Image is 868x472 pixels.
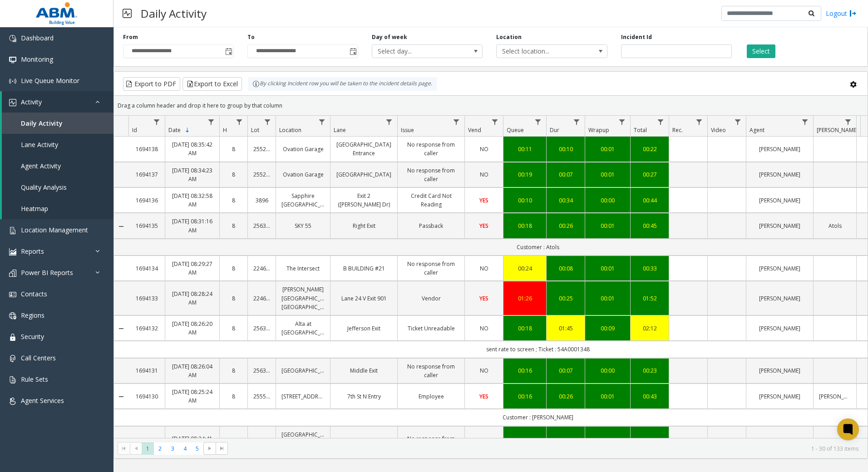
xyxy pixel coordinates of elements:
a: Ovation Garage [281,170,325,179]
img: 'icon' [9,227,16,234]
span: Power BI Reports [21,268,73,277]
div: By clicking Incident row you will be taken to the incident details page. [248,77,437,91]
a: [STREET_ADDRESS] [281,392,325,401]
a: Vendor [403,294,459,303]
a: 01:52 [636,294,663,303]
a: 00:09 [591,324,625,333]
span: Queue [507,126,524,134]
a: 25520029 [253,170,270,179]
a: 25550063 [253,392,270,401]
a: 00:18 [509,324,541,333]
a: 1694135 [134,221,159,230]
div: 00:08 [552,264,579,273]
a: 00:33 [636,264,663,273]
a: [DATE] 08:26:04 AM [171,362,214,379]
a: 1694134 [134,264,159,273]
kendo-pager-info: 1 - 30 of 133 items [233,445,858,452]
span: Rule Sets [21,375,48,383]
a: 8 [225,324,242,333]
span: Page 2 [154,442,166,455]
div: 00:34 [552,196,579,205]
img: 'icon' [9,376,16,383]
a: 8 [225,264,242,273]
a: 1694132 [134,324,159,333]
a: [DATE] 08:24:41 AM [171,434,214,452]
a: 00:10 [509,196,541,205]
a: No response from caller [403,362,459,379]
a: Video Filter Menu [732,116,744,128]
span: Reports [21,247,44,256]
a: Quality Analysis [2,177,113,198]
a: [PERSON_NAME] [752,294,808,303]
a: YES [470,294,498,303]
a: Lot Filter Menu [261,116,274,128]
a: 22463372 [253,294,270,303]
a: [PERSON_NAME][GEOGRAPHIC_DATA] [GEOGRAPHIC_DATA] [281,285,325,311]
a: 00:16 [509,366,541,375]
label: Location [496,33,522,41]
a: 02:12 [636,324,663,333]
img: 'icon' [9,270,16,277]
a: 00:01 [591,221,625,230]
span: Lot [251,126,259,134]
a: [GEOGRAPHIC_DATA] [336,170,392,179]
a: [PERSON_NAME] [752,264,808,273]
a: NO [470,324,498,333]
a: 8 [225,145,242,153]
span: Go to the last page [216,442,228,455]
a: 00:11 [509,145,541,153]
span: Wrapup [588,126,609,134]
a: Dur Filter Menu [571,116,583,128]
span: Agent Services [21,396,64,405]
div: 00:25 [552,294,579,303]
span: Page 5 [191,442,203,455]
span: [PERSON_NAME] [817,126,858,134]
a: [DATE] 08:32:58 AM [171,192,214,209]
a: Middle Exit [336,366,392,375]
span: Activity [21,98,42,106]
a: [PERSON_NAME] [752,324,808,333]
a: 00:07 [552,366,579,375]
a: No response from caller [403,260,459,277]
span: Date [168,126,181,134]
a: Ovation Garage [281,145,325,153]
a: Vend Filter Menu [489,116,501,128]
span: Location Management [21,226,88,234]
h3: Daily Activity [136,2,211,25]
div: 00:01 [591,170,625,179]
div: 00:01 [591,264,625,273]
span: Lane [334,126,346,134]
a: [GEOGRAPHIC_DATA] [281,366,325,375]
img: 'icon' [9,248,16,256]
span: Total [634,126,647,134]
a: Jefferson Exit [336,324,392,333]
a: 00:10 [552,145,579,153]
a: Employee [403,392,459,401]
div: 00:01 [591,145,625,153]
span: Dashboard [21,34,54,42]
button: Select [747,44,775,58]
div: 01:26 [509,294,541,303]
a: 00:00 [591,196,625,205]
a: 8 [225,170,242,179]
span: Daily Activity [21,119,63,128]
a: 00:01 [591,392,625,401]
a: 7th St N Entry [336,392,392,401]
span: Issue [401,126,414,134]
div: 00:26 [552,392,579,401]
a: 25631752 [253,324,270,333]
span: Video [711,126,726,134]
span: NO [480,367,488,374]
img: 'icon' [9,99,16,106]
div: 00:01 [591,294,625,303]
a: The Intersect [281,264,325,273]
a: 8 [225,221,242,230]
span: Toggle popup [223,45,233,58]
span: Page 3 [167,442,179,455]
a: [PERSON_NAME] [752,196,808,205]
a: Atols [819,221,851,230]
img: 'icon' [9,334,16,341]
